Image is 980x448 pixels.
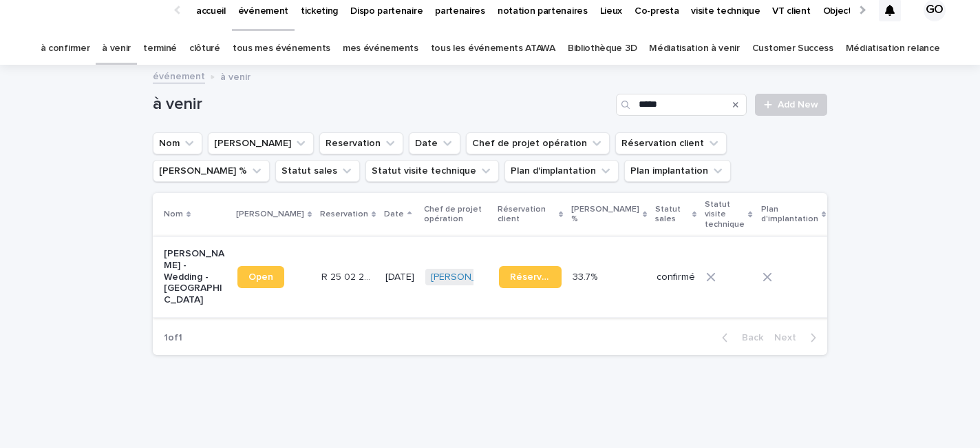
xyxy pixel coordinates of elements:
a: Réservation [499,266,562,288]
p: Statut sales [655,202,689,227]
a: Add New [755,94,827,116]
button: Chef de projet opération [466,132,610,154]
a: à venir [102,32,131,65]
p: R 25 02 203 [321,269,377,283]
p: Reservation [320,207,368,222]
p: [PERSON_NAME] % [571,202,639,227]
p: à venir [220,68,251,83]
button: Lien Stacker [208,132,314,154]
a: événement [153,68,205,83]
a: Médiatisation relance [846,32,940,65]
p: Statut visite technique [705,197,745,232]
a: tous mes événements [233,32,330,65]
span: Next [774,333,805,343]
button: Next [769,332,827,344]
span: Back [734,333,763,343]
p: [DATE] [385,272,414,283]
p: Date [384,207,404,222]
button: Reservation [319,132,403,154]
button: Marge % [153,160,270,182]
p: Plan d'implantation [761,202,818,227]
input: Search [616,94,747,116]
p: Nom [164,207,183,222]
a: tous les événements ATAWA [431,32,555,65]
a: [PERSON_NAME] [431,272,506,283]
span: Add New [778,100,818,110]
span: Open [248,272,273,282]
h1: à venir [153,94,610,114]
a: mes événements [343,32,418,65]
button: Statut visite technique [365,160,499,182]
button: Nom [153,132,202,154]
a: Médiatisation à venir [649,32,740,65]
a: terminé [143,32,177,65]
span: Réservation [510,272,551,282]
a: Customer Success [752,32,833,65]
p: 33.7% [573,269,600,283]
p: [PERSON_NAME] - Wedding - [GEOGRAPHIC_DATA] [164,248,226,306]
p: 1 of 1 [153,321,193,355]
a: clôturé [189,32,220,65]
button: Statut sales [275,160,360,182]
a: à confirmer [41,32,90,65]
p: [PERSON_NAME] [236,207,304,222]
button: Réservation client [615,132,727,154]
button: Date [409,132,460,154]
button: Back [711,332,769,344]
a: Open [237,266,284,288]
tr: [PERSON_NAME] - Wedding - [GEOGRAPHIC_DATA]OpenR 25 02 203R 25 02 203 [DATE][PERSON_NAME] Réserva... [153,236,914,317]
p: Chef de projet opération [424,202,489,227]
button: Plan d'implantation [504,160,619,182]
a: Bibliothèque 3D [568,32,637,65]
button: Plan implantation [624,160,731,182]
p: confirmé [657,272,695,283]
p: Réservation client [498,202,555,227]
